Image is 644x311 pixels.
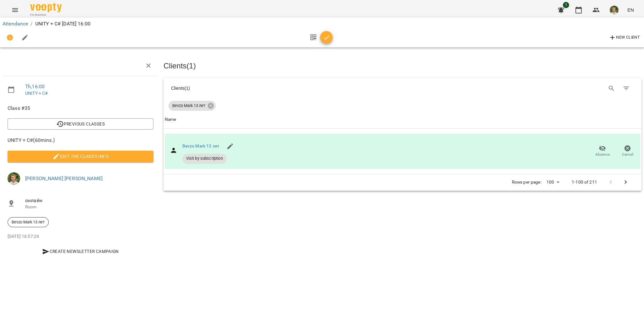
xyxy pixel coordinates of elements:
button: New Client [607,33,641,43]
img: 4ee7dbd6fda85432633874d65326f444.jpg [8,172,20,185]
button: Previous Classes [8,118,153,130]
span: For Business [30,13,62,17]
span: Edit the class's Info [13,153,148,160]
span: Visit by subscription [182,156,227,161]
span: Create Newsletter Campaign [10,248,151,255]
span: Name [165,116,640,123]
span: Cancel [622,152,633,157]
div: Clients ( 1 ) [171,85,397,91]
img: 4ee7dbd6fda85432633874d65326f444.jpg [610,6,619,14]
span: Class #35 [8,105,153,112]
h3: Clients ( 1 ) [164,62,641,70]
span: онлайн [25,197,153,204]
button: Create Newsletter Campaign [8,246,153,257]
div: Bevzo Mark 13 лет [169,101,216,111]
a: [PERSON_NAME] [PERSON_NAME] [25,175,103,181]
span: Bevzo Mark 13 лет [169,103,209,109]
div: Sort [165,116,176,123]
li: / [31,20,32,28]
span: Bevzo Mark 13 лет [8,219,48,225]
span: New Client [609,34,640,41]
button: Cancel [615,142,640,160]
p: Room [25,204,153,210]
div: Table Toolbar [164,78,641,98]
p: [DATE] 16:57:24 [8,233,153,240]
p: UNITY + C# [DATE] 16:00 [35,20,91,28]
div: Bevzo Mark 13 лет [8,217,49,227]
p: 1-100 of 211 [572,179,597,185]
button: Absence [590,142,615,160]
img: Voopty Logo [30,3,62,12]
button: Next Page [618,175,633,190]
p: Rows per page: [512,179,541,185]
span: Previous Classes [13,120,148,128]
a: Bevzo Mark 13 лет [182,143,220,148]
nav: breadcrumb [3,20,641,28]
a: Attendance [3,21,28,27]
span: EN [627,7,634,13]
span: 1 [563,2,569,8]
a: Th , 16:00 [25,83,45,89]
span: Absence [595,152,610,157]
button: Filter [619,81,634,96]
div: 100 [544,178,562,187]
button: Menu [8,3,23,18]
a: UNITY + C# [25,91,47,96]
button: EN [625,4,636,16]
span: UNITY + C# ( 60 mins. ) [8,137,153,144]
button: Edit the class's Info [8,151,153,162]
button: Search [604,81,619,96]
div: Name [165,116,176,123]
